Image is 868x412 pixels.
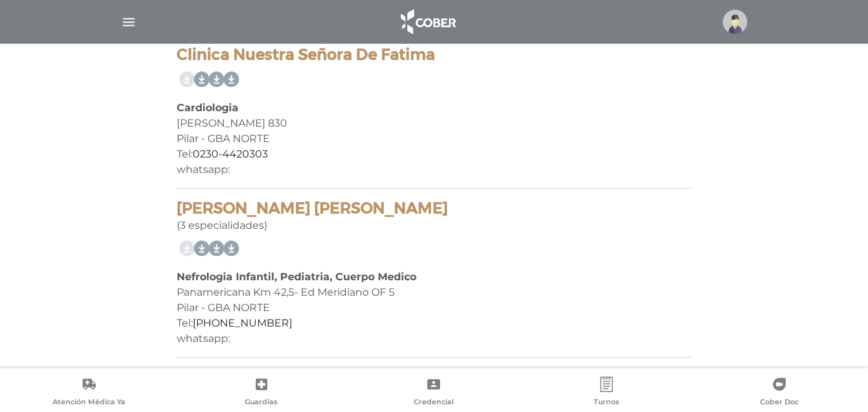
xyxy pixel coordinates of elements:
div: Pilar - GBA NORTE [177,131,692,147]
span: Turnos [594,397,619,409]
div: [PERSON_NAME] 830 [177,116,692,131]
div: Pilar - GBA NORTE [177,300,692,316]
a: [PHONE_NUMBER] [193,317,292,329]
a: 0230-4420303 [193,148,268,160]
div: (3 especialidades) [177,199,692,233]
img: logo_cober_home-white.png [394,6,461,37]
div: Tel: [177,316,692,331]
h4: [PERSON_NAME] [PERSON_NAME] [177,199,692,218]
b: Nefrologia Infantil, Pediatria, Cuerpo Medico [177,271,416,283]
div: whatsapp: [177,331,692,346]
div: Tel: [177,147,692,162]
img: Cober_menu-lines-white.svg [121,14,137,30]
span: Credencial [414,397,454,409]
div: Panamericana Km 42,5- Ed Meridiano OF 5 [177,285,692,300]
span: Cober Doc [760,397,799,409]
a: Atención Médica Ya [3,377,175,409]
a: Guardias [175,377,348,409]
div: whatsapp: [177,162,692,177]
a: Turnos [520,377,693,409]
span: Atención Médica Ya [53,397,125,409]
a: Cober Doc [693,377,865,409]
img: profile-placeholder.svg [723,10,747,34]
span: Guardias [245,397,278,409]
h4: Clinica Nuestra Señora De Fatima [177,46,692,64]
a: Credencial [348,377,520,409]
b: Cardiologia [177,102,238,114]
